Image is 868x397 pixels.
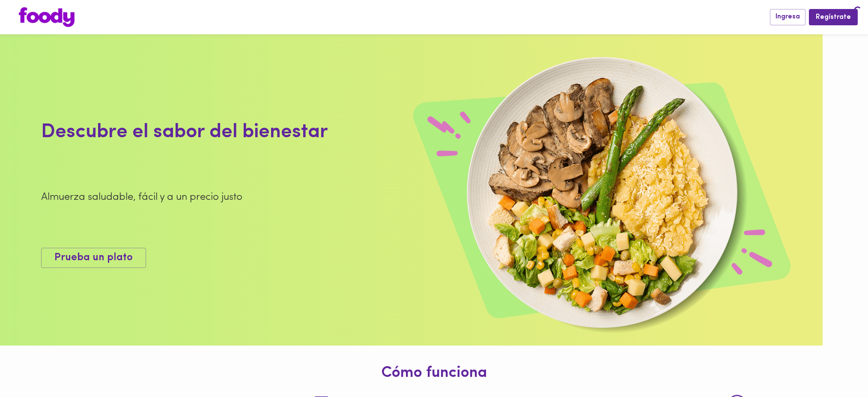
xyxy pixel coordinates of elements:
[54,252,133,264] span: Prueba un plato
[6,365,862,382] h1: Cómo funciona
[19,7,75,27] img: logo.png
[41,190,328,205] div: Almuerza saludable, fácil y a un precio justo
[770,9,805,25] button: Ingresa
[816,13,851,21] span: Regístrate
[41,248,146,268] button: Prueba un plato
[776,13,800,21] span: Ingresa
[809,9,858,25] button: Regístrate
[41,118,328,147] div: Descubre el sabor del bienestar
